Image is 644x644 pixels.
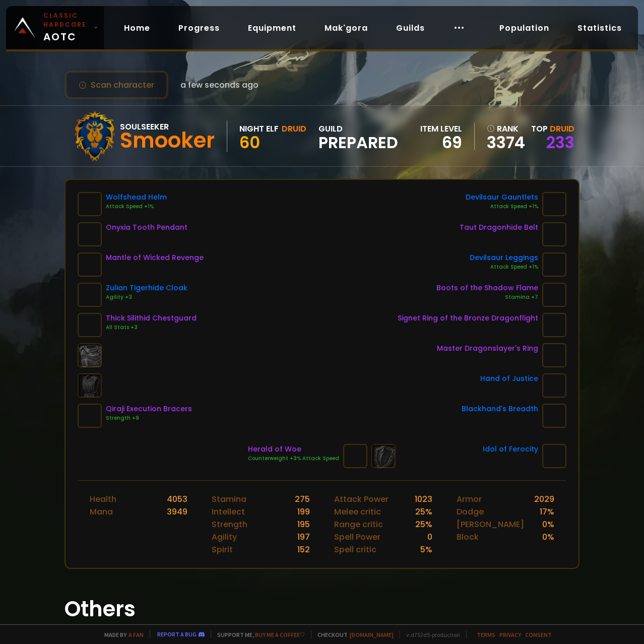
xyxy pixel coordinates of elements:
[106,222,187,233] div: Onyxia Tooth Pendant
[167,493,187,505] div: 4053
[239,122,279,135] div: Night Elf
[98,631,144,638] span: Made by
[316,18,376,38] a: Mak'gora
[106,192,167,203] div: Wolfshead Helm
[128,631,144,638] a: a fan
[540,505,554,518] div: 17 %
[318,135,398,150] span: Prepared
[212,518,247,531] div: Strength
[211,631,305,638] span: Support me,
[120,120,215,133] div: Soulseeker
[78,283,102,307] img: item-19907
[297,543,310,556] div: 152
[531,122,574,135] div: Top
[457,505,484,518] div: Dodge
[542,222,566,246] img: item-19396
[487,122,525,135] div: rank
[106,414,192,422] div: Strength +9
[483,444,538,455] div: Idol of Ferocity
[311,631,394,638] span: Checkout
[400,631,460,638] span: v. d752d5 - production
[90,493,116,505] div: Health
[550,123,574,135] span: Druid
[157,630,197,638] a: Report a bug
[6,6,104,49] a: Classic HardcoreAOTC
[240,18,304,38] a: Equipment
[487,135,525,150] a: 3374
[106,313,197,324] div: Thick Silithid Chestguard
[542,404,566,428] img: item-13965
[334,518,383,531] div: Range critic
[569,18,630,38] a: Statistics
[457,518,524,531] div: [PERSON_NAME]
[542,343,566,367] img: item-19384
[470,252,538,263] div: Devilsaur Leggings
[43,11,90,44] span: AOTC
[212,493,246,505] div: Stamina
[420,543,432,556] div: 5 %
[427,531,432,543] div: 0
[297,531,310,543] div: 197
[248,455,339,463] div: Counterweight +3% Attack Speed
[334,493,389,505] div: Attack Power
[65,593,579,625] h1: Others
[212,531,237,543] div: Agility
[212,543,233,556] div: Spirit
[106,252,204,263] div: Mantle of Wicked Revenge
[106,324,197,332] div: All Stats +3
[106,404,192,414] div: Qiraji Execution Bracers
[78,192,102,216] img: item-8345
[466,192,538,203] div: Devilsaur Gauntlets
[334,531,380,543] div: Spell Power
[542,531,554,543] div: 0 %
[116,18,158,38] a: Home
[120,133,215,148] div: Smooker
[65,71,168,99] button: Scan character
[460,222,538,233] div: Taut Dragonhide Belt
[297,518,310,531] div: 195
[180,79,259,91] span: a few seconds ago
[542,252,566,277] img: item-15062
[470,263,538,271] div: Attack Speed +1%
[525,631,552,638] a: Consent
[462,404,538,414] div: Blackhand's Breadth
[350,631,394,638] a: [DOMAIN_NAME]
[248,444,339,455] div: Herald of Woe
[106,203,167,211] div: Attack Speed +1%
[90,505,113,518] div: Mana
[542,373,566,398] img: item-11815
[534,493,554,505] div: 2029
[436,293,538,301] div: Stamina +7
[255,631,305,638] a: Buy me a coffee
[546,131,574,154] a: 233
[542,518,554,531] div: 0 %
[282,122,306,135] div: Druid
[343,444,367,468] img: item-19357
[542,283,566,307] img: item-19381
[420,135,462,150] div: 69
[480,373,538,384] div: Hand of Justice
[318,122,398,150] div: guild
[542,192,566,216] img: item-15063
[415,493,432,505] div: 1023
[477,631,495,638] a: Terms
[415,505,432,518] div: 25 %
[170,18,228,38] a: Progress
[239,131,260,154] span: 60
[457,531,479,543] div: Block
[43,11,90,29] small: Classic Hardcore
[420,122,462,135] div: item level
[334,543,376,556] div: Spell critic
[398,313,538,324] div: Signet Ring of the Bronze Dragonflight
[106,283,187,293] div: Zulian Tigerhide Cloak
[437,343,538,354] div: Master Dragonslayer's Ring
[78,313,102,337] img: item-21467
[106,293,187,301] div: Agility +3
[542,444,566,468] img: item-22397
[436,283,538,293] div: Boots of the Shadow Flame
[167,505,187,518] div: 3949
[499,631,521,638] a: Privacy
[295,493,310,505] div: 275
[491,18,557,38] a: Population
[457,493,482,505] div: Armor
